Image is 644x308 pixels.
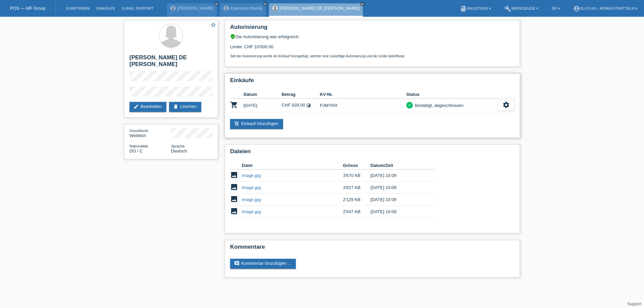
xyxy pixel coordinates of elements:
[214,2,219,6] a: close
[210,22,216,28] i: star_border
[10,6,46,11] a: POS — MF Group
[306,103,311,108] i: 6 Raten
[230,54,515,58] p: Seit der Autorisierung wurde ein Einkauf hinzugefügt, welcher eine zukünftige Autorisierung und d...
[460,5,467,12] i: book
[406,90,498,99] th: Status
[548,6,563,10] a: DE ▾
[230,244,515,254] h2: Kommentare
[230,183,238,191] i: image
[242,209,261,214] a: image.jpg
[230,34,515,39] div: Die Autorisierung war erfolgreich.
[371,170,426,182] td: [DATE] 10:09
[230,34,235,39] i: verified_user
[570,6,641,10] a: account_circleXLCH AG - Mömax Pratteln ▾
[502,101,510,109] i: settings
[230,207,238,215] i: image
[371,182,426,194] td: [DATE] 10:09
[282,99,320,112] td: CHF 928.00
[361,2,364,6] i: close
[230,24,515,34] h2: Autorisierung
[129,144,148,148] span: Nationalität
[171,144,185,148] span: Sprache
[501,6,542,10] a: buildWerkzeuge ▾
[371,194,426,206] td: [DATE] 10:09
[244,99,282,112] td: [DATE]
[129,102,166,112] a: editBearbeiten
[234,261,239,266] i: comment
[215,2,218,6] i: close
[129,148,143,153] span: Dominikanische Republik / C / 13.04.2011
[230,171,238,179] i: image
[129,54,213,71] h2: [PERSON_NAME] DE [PERSON_NAME]
[242,185,261,190] a: image.jpg
[264,2,267,6] i: close
[242,197,261,202] a: image.jpg
[129,128,171,138] div: Weiblich
[343,194,370,206] td: 2'129 KB
[119,6,157,10] a: E-Mail Support
[230,101,238,109] i: POSP00025980
[169,102,201,112] a: deleteLöschen
[173,104,178,109] i: delete
[343,170,370,182] td: 3'670 KB
[371,162,426,170] th: Datum/Zeit
[133,104,139,109] i: edit
[230,148,515,158] h2: Dateien
[457,6,494,10] a: bookAnleitung ▾
[320,90,406,99] th: KV-Nr.
[230,39,515,58] div: Limite: CHF 10'000.00
[234,121,239,126] i: add_shopping_cart
[177,6,213,11] a: [PERSON_NAME]
[504,5,511,12] i: build
[230,6,262,11] a: Kjamuran Musliji
[627,302,641,306] a: Support
[244,90,282,99] th: Datum
[282,90,320,99] th: Betrag
[242,173,261,178] a: image.jpg
[129,129,148,133] span: Geschlecht
[171,148,187,153] span: Deutsch
[242,162,343,170] th: Datei
[320,99,406,112] td: PJMYKR
[93,6,118,10] a: Einkäufe
[407,103,412,107] i: check
[343,182,370,194] td: 3'827 KB
[371,206,426,218] td: [DATE] 10:09
[343,206,370,218] td: 2'047 KB
[230,77,515,87] h2: Einkäufe
[230,195,238,203] i: image
[230,259,296,269] a: commentKommentar hinzufügen ...
[230,119,283,129] a: add_shopping_cartEinkauf hinzufügen
[210,22,216,29] a: star_border
[343,162,370,170] th: Grösse
[263,2,268,6] a: close
[573,5,580,12] i: account_circle
[360,2,365,6] a: close
[279,6,360,11] a: [PERSON_NAME] DE [PERSON_NAME]
[413,102,464,109] div: Bestätigt, abgeschlossen
[63,6,93,10] a: Kund*innen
